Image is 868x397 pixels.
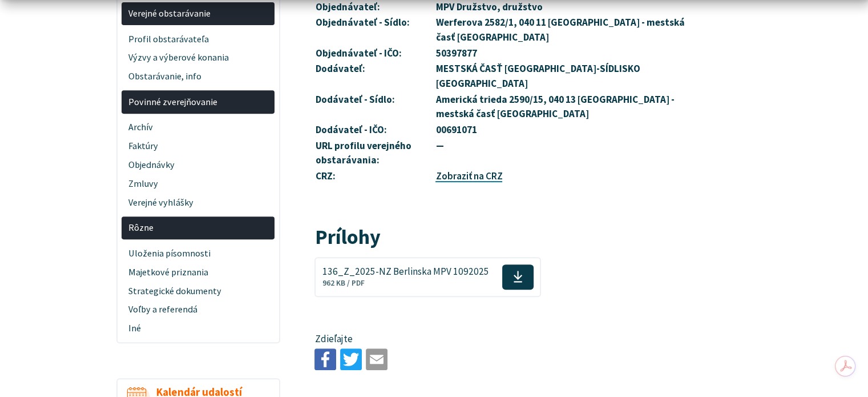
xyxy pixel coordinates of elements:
[122,319,274,338] a: Iné
[322,266,489,277] span: 136_Z_2025-NZ Berlinska MPV 1092025
[122,30,274,49] a: Profil obstarávateľa
[314,169,435,185] th: CRZ:
[128,193,268,212] span: Verejné vyhlášky
[314,92,435,122] th: Dodávateľ - Sídlo:
[128,263,268,282] span: Majetkové priznania
[128,93,268,111] span: Povinné zverejňovanie
[122,174,274,193] a: Zmluvy
[435,1,542,13] strong: MPV Družstvo, družstvo
[435,16,684,43] strong: Werferova 2582/1, 040 11 [GEOGRAPHIC_DATA] - mestská časť [GEOGRAPHIC_DATA]
[314,61,435,91] th: Dodávateľ:
[435,47,477,59] strong: 50397877
[128,282,268,300] span: Strategické dokumenty
[128,5,268,23] span: Verejné obstarávanie
[122,263,274,282] a: Majetkové priznania
[128,319,268,338] span: Iné
[128,174,268,193] span: Zmluvy
[435,139,443,152] strong: —
[314,122,435,138] th: Dodávateľ - IČO:
[340,348,362,370] img: Zdieľať na Twitteri
[314,138,435,169] th: URL profilu verejného obstarávania:
[122,216,274,240] a: Rôzne
[122,2,274,26] a: Verejné obstarávanie
[366,348,387,370] img: Zdieľať e-mailom
[128,118,268,137] span: Archív
[122,137,274,155] a: Faktúry
[122,90,274,114] a: Povinné zverejňovanie
[128,244,268,263] span: Uloženia písomnosti
[128,137,268,155] span: Faktúry
[128,300,268,319] span: Voľby a referendá
[122,118,274,137] a: Archív
[122,282,274,300] a: Strategické dokumenty
[128,219,268,238] span: Rôzne
[122,155,274,174] a: Objednávky
[122,49,274,67] a: Výzvy a výberové konania
[122,193,274,212] a: Verejné vyhlášky
[122,300,274,319] a: Voľby a referendá
[314,226,700,248] h2: Prílohy
[435,93,674,121] strong: Americká trieda 2590/15, 040 13 [GEOGRAPHIC_DATA] - mestská časť [GEOGRAPHIC_DATA]
[435,62,640,90] strong: MESTSKÁ ČASŤ [GEOGRAPHIC_DATA]-SÍDLISKO [GEOGRAPHIC_DATA]
[122,244,274,263] a: Uloženia písomnosti
[314,348,336,370] img: Zdieľať na Facebooku
[314,257,541,297] a: 136_Z_2025-NZ Berlinska MPV 1092025 962 KB / PDF
[128,155,268,174] span: Objednávky
[128,49,268,67] span: Výzvy a výberové konania
[122,67,274,86] a: Obstarávanie, info
[128,30,268,49] span: Profil obstarávateľa
[314,15,435,45] th: Objednávateľ - Sídlo:
[435,170,502,182] a: Zobraziť na CRZ
[322,278,365,288] span: 962 KB / PDF
[128,67,268,86] span: Obstarávanie, info
[314,46,435,62] th: Objednávateľ - IČO:
[314,332,700,347] p: Zdieľajte
[435,123,477,136] strong: 00691071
